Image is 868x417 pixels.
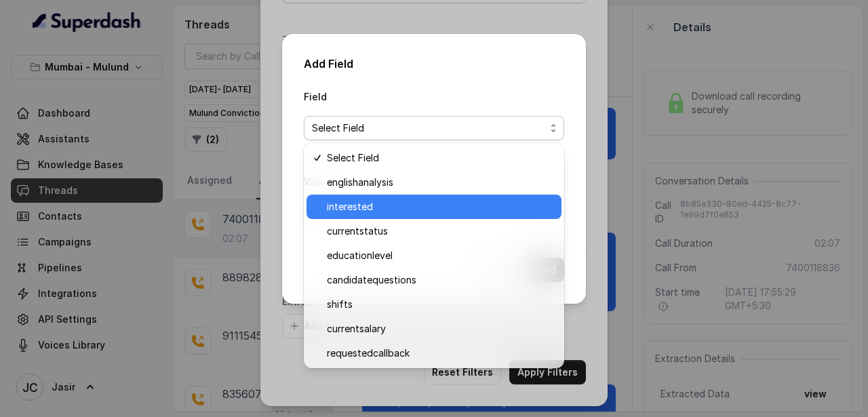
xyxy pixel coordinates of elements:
[327,199,553,215] span: interested
[312,120,545,136] span: Select Field
[304,143,564,368] div: Select Field
[327,321,553,337] span: currentsalary
[327,223,553,239] span: currentstatus
[327,174,553,191] span: englishanalysis
[327,296,553,313] span: shifts
[327,247,553,264] span: educationlevel
[327,150,553,166] span: Select Field
[327,272,553,288] span: candidatequestions
[327,345,553,361] span: requestedcallback
[304,116,564,140] button: Select Field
